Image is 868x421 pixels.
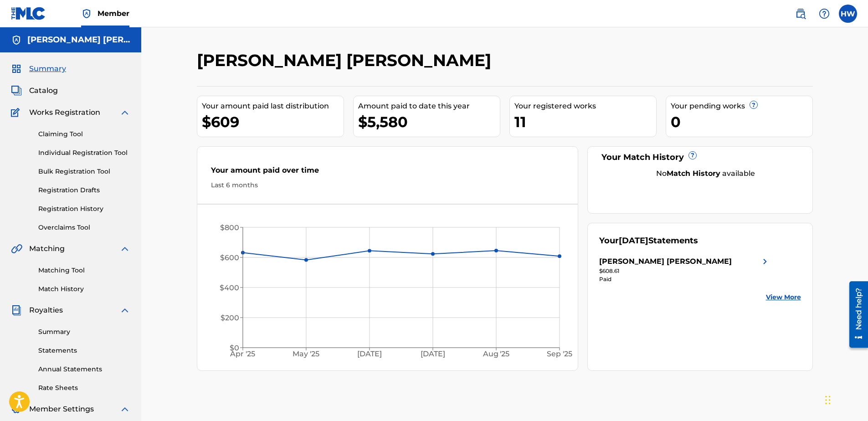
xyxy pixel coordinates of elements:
img: Royalties [11,305,22,316]
a: Individual Registration Tool [38,148,130,158]
div: Drag [825,386,831,414]
div: $609 [202,112,344,132]
img: right chevron icon [760,256,770,267]
span: ? [689,152,696,159]
a: Match History [38,284,130,294]
iframe: Chat Widget [822,377,868,421]
tspan: Sep '25 [547,350,572,359]
span: Royalties [29,305,63,316]
div: $5,580 [358,112,500,132]
img: Catalog [11,85,22,96]
div: Amount paid to date this year [358,101,500,112]
h2: [PERSON_NAME] [PERSON_NAME] [197,50,496,71]
tspan: $600 [220,253,239,262]
img: Works Registration [11,107,23,118]
span: Matching [29,243,65,254]
div: No available [611,168,801,179]
span: ? [750,101,757,108]
a: Summary [38,327,130,337]
a: Registration History [38,204,130,214]
span: Member [98,8,129,19]
strong: Match History [667,169,720,178]
span: Member Settings [29,404,94,415]
tspan: $0 [229,344,239,352]
img: expand [119,243,130,254]
div: Your Match History [599,151,801,164]
div: Your registered works [514,101,656,112]
img: MLC Logo [11,7,46,20]
tspan: $200 [220,313,239,322]
a: Public Search [791,5,810,23]
img: Accounts [11,35,22,46]
div: Your amount paid last distribution [202,101,344,112]
div: 11 [514,112,656,132]
img: help [819,8,830,19]
a: [PERSON_NAME] [PERSON_NAME]right chevron icon$608.61Paid [599,256,770,283]
tspan: Apr '25 [230,350,255,359]
a: CatalogCatalog [11,85,58,96]
tspan: $400 [219,283,239,292]
img: search [795,8,806,19]
span: Works Registration [29,107,100,118]
iframe: Resource Center [842,278,868,351]
img: Summary [11,63,22,74]
tspan: $800 [220,223,239,232]
a: Overclaims Tool [38,223,130,232]
tspan: [DATE] [357,350,382,359]
tspan: Aug '25 [482,350,509,359]
a: Annual Statements [38,365,130,374]
a: Rate Sheets [38,383,130,393]
img: Member Settings [11,404,22,415]
img: Matching [11,243,22,254]
a: Matching Tool [38,266,130,275]
div: Your Statements [599,235,698,247]
span: Summary [29,63,66,74]
div: $608.61 [599,267,770,275]
div: Your pending works [671,101,812,112]
div: Your amount paid over time [211,165,565,180]
img: Top Rightsholder [81,8,92,19]
tspan: May '25 [293,350,319,359]
a: Statements [38,346,130,355]
span: Catalog [29,85,58,96]
span: [DATE] [619,236,648,246]
a: Claiming Tool [38,129,130,139]
a: Registration Drafts [38,185,130,195]
div: Last 6 months [211,180,565,190]
a: SummarySummary [11,63,66,74]
div: [PERSON_NAME] [PERSON_NAME] [599,256,732,267]
a: View More [766,293,801,302]
div: 0 [671,112,812,132]
div: Help [815,5,833,23]
div: User Menu [839,5,857,23]
div: Paid [599,275,770,283]
a: Bulk Registration Tool [38,167,130,176]
tspan: [DATE] [421,350,445,359]
h5: Hans Nathan Williams [27,35,130,45]
img: expand [119,305,130,316]
img: expand [119,404,130,415]
img: expand [119,107,130,118]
